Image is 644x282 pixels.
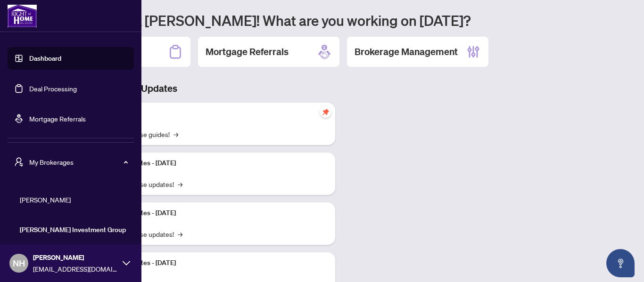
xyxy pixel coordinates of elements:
[29,114,86,123] a: Mortgage Referrals
[49,82,335,95] h3: Brokerage & Industry Updates
[29,84,77,93] a: Deal Processing
[178,229,182,239] span: →
[606,249,635,277] button: Open asap
[99,158,328,169] p: Platform Updates - [DATE]
[29,54,61,63] a: Dashboard
[178,179,182,189] span: →
[29,157,127,167] span: My Brokerages
[49,11,633,29] h1: Welcome back [PERSON_NAME]! What are you working on [DATE]?
[13,257,25,270] span: NH
[33,264,118,274] span: [EMAIL_ADDRESS][DOMAIN_NAME]
[99,208,328,218] p: Platform Updates - [DATE]
[206,45,289,58] h2: Mortgage Referrals
[33,252,118,263] span: [PERSON_NAME]
[8,5,37,27] img: logo
[20,225,127,235] span: [PERSON_NAME] Investment Group
[173,129,178,139] span: →
[320,106,331,118] span: pushpin
[99,258,328,268] p: Platform Updates - [DATE]
[99,108,328,119] p: Self-Help
[355,45,458,58] h2: Brokerage Management
[20,194,127,205] span: [PERSON_NAME]
[14,157,24,167] span: user-switch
